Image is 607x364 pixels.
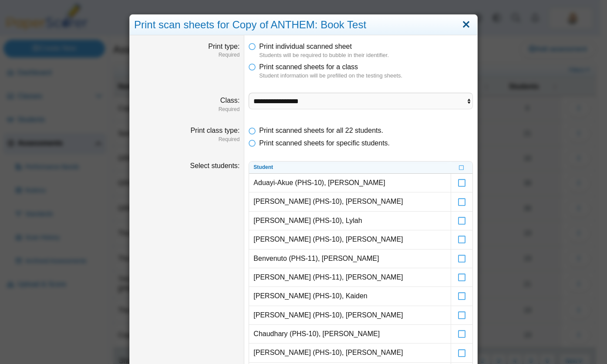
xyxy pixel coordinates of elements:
td: [PERSON_NAME] (PHS-10), [PERSON_NAME] [249,306,451,325]
td: [PERSON_NAME] (PHS-10), Lylah [249,212,451,230]
label: Print class type [190,127,239,134]
label: Print type [208,43,239,50]
label: Select students [190,162,239,169]
dfn: Student information will be prefilled on the testing sheets. [259,72,473,80]
dfn: Required [134,106,239,113]
span: Print individual scanned sheet [259,43,352,50]
td: Benvenuto (PHS-11), [PERSON_NAME] [249,249,451,268]
dfn: Required [134,136,239,143]
td: [PERSON_NAME] (PHS-10), [PERSON_NAME] [249,344,451,362]
label: Class [220,97,239,104]
a: Close [459,17,473,32]
th: Student [249,162,451,174]
dfn: Required [134,51,239,59]
td: Aduayi-Akue (PHS-10), [PERSON_NAME] [249,174,451,192]
td: Chaudhary (PHS-10), [PERSON_NAME] [249,325,451,344]
td: [PERSON_NAME] (PHS-10), [PERSON_NAME] [249,230,451,249]
td: [PERSON_NAME] (PHS-10), Kaiden [249,287,451,306]
dfn: Students will be required to bubble in their identifier. [259,51,473,59]
span: Print scanned sheets for all 22 students. [259,127,383,134]
div: Print scan sheets for Copy of ANTHEM: Book Test [130,15,477,35]
td: [PERSON_NAME] (PHS-10), [PERSON_NAME] [249,192,451,211]
td: [PERSON_NAME] (PHS-11), [PERSON_NAME] [249,268,451,287]
span: Print scanned sheets for specific students. [259,139,390,147]
span: Print scanned sheets for a class [259,63,358,71]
